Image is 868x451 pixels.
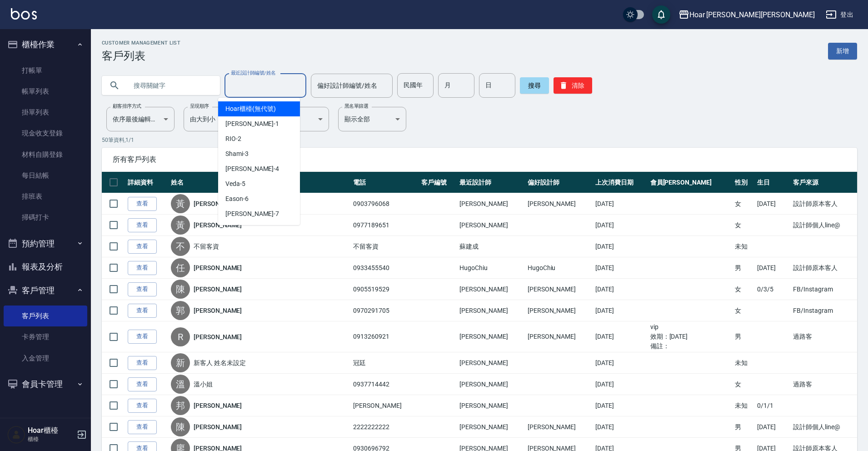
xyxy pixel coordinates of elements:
[4,165,87,186] a: 每日結帳
[650,341,731,351] ul: 備註：
[648,172,733,193] th: 會員[PERSON_NAME]
[171,194,190,213] div: 黃
[525,257,593,279] td: HugoChiu
[733,236,755,257] td: 未知
[231,70,276,76] label: 最近設計師編號/姓名
[351,193,419,215] td: 0903796068
[4,123,87,144] a: 現金收支登錄
[184,107,252,131] div: 由大到小
[791,416,857,438] td: 設計師個人line@
[194,380,213,389] a: 溫小姐
[102,136,857,144] p: 50 筆資料, 1 / 1
[128,261,157,275] a: 查看
[419,172,458,193] th: 客戶編號
[351,321,419,352] td: 0913260921
[4,81,87,102] a: 帳單列表
[128,304,157,318] a: 查看
[28,435,74,443] p: 櫃檯
[4,144,87,165] a: 材料自購登錄
[554,77,592,94] button: 清除
[4,279,87,302] button: 客戶管理
[733,300,755,321] td: 女
[457,300,525,321] td: [PERSON_NAME]
[652,5,670,24] button: save
[689,9,815,20] div: Hoar [PERSON_NAME][PERSON_NAME]
[4,207,87,228] a: 掃碼打卡
[4,326,87,347] a: 卡券管理
[4,348,87,369] a: 入金管理
[733,279,755,300] td: 女
[755,279,791,300] td: 0/3/5
[128,356,157,370] a: 查看
[4,255,87,279] button: 報表及分析
[102,40,180,46] h2: Customer Management List
[457,172,525,193] th: 最近設計師
[225,119,279,129] span: [PERSON_NAME] -1
[344,103,368,110] label: 黑名單篩選
[169,172,351,193] th: 姓名
[351,416,419,438] td: 2222222222
[755,257,791,279] td: [DATE]
[791,193,857,215] td: 設計師原本客人
[113,103,141,110] label: 顧客排序方式
[593,395,648,416] td: [DATE]
[128,399,157,413] a: 查看
[194,220,242,230] a: [PERSON_NAME]
[593,279,648,300] td: [DATE]
[194,242,219,251] a: 不留客資
[11,8,37,20] img: Logo
[190,103,209,110] label: 呈現順序
[525,300,593,321] td: [PERSON_NAME]
[4,33,87,56] button: 櫃檯作業
[733,172,755,193] th: 性別
[171,280,190,299] div: 陳
[128,282,157,296] a: 查看
[351,300,419,321] td: 0970291705
[351,395,419,416] td: [PERSON_NAME]
[351,352,419,374] td: 冠廷
[4,60,87,81] a: 打帳單
[593,257,648,279] td: [DATE]
[733,257,755,279] td: 男
[733,321,755,352] td: 男
[457,215,525,236] td: [PERSON_NAME]
[650,322,731,332] ul: vip
[755,172,791,193] th: 生日
[525,416,593,438] td: [PERSON_NAME]
[351,257,419,279] td: 0933455540
[171,327,190,346] div: R
[828,43,857,60] a: 新增
[457,257,525,279] td: HugoChiu
[457,416,525,438] td: [PERSON_NAME]
[791,172,857,193] th: 客戶來源
[128,240,157,254] a: 查看
[791,300,857,321] td: FB/Instagram
[351,172,419,193] th: 電話
[171,258,190,277] div: 任
[4,186,87,207] a: 排班表
[457,193,525,215] td: [PERSON_NAME]
[194,285,242,294] a: [PERSON_NAME]
[457,279,525,300] td: [PERSON_NAME]
[128,197,157,211] a: 查看
[593,352,648,374] td: [DATE]
[225,209,279,219] span: [PERSON_NAME] -7
[733,395,755,416] td: 未知
[520,77,549,94] button: 搜尋
[791,321,857,352] td: 過路客
[225,134,241,144] span: RIO -2
[791,374,857,395] td: 過路客
[593,172,648,193] th: 上次消費日期
[4,232,87,256] button: 預約管理
[171,215,190,235] div: 黃
[128,218,157,232] a: 查看
[351,215,419,236] td: 0977189651
[593,321,648,352] td: [DATE]
[194,199,242,208] a: [PERSON_NAME]
[593,236,648,257] td: [DATE]
[127,73,213,98] input: 搜尋關鍵字
[125,172,169,193] th: 詳細資料
[791,279,857,300] td: FB/Instagram
[171,375,190,394] div: 溫
[225,179,245,189] span: Veda -5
